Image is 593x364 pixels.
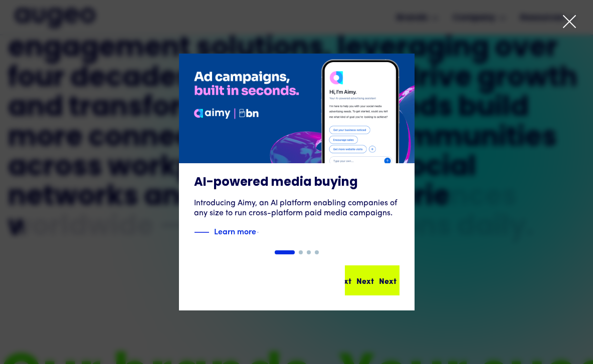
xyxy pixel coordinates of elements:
a: NextNextNext [345,265,400,295]
div: Show slide 4 of 4 [315,250,319,254]
strong: Learn more [214,225,256,236]
h3: AI-powered media buying [194,175,400,190]
img: Blue decorative line [194,226,209,238]
img: Blue text arrow [257,226,272,238]
div: Next [349,274,367,286]
div: Next [394,274,412,286]
div: Next [372,274,389,286]
div: Introducing Aimy, an AI platform enabling companies of any size to run cross-platform paid media ... [194,198,400,218]
div: Show slide 1 of 4 [275,250,295,254]
a: AI-powered media buyingIntroducing Aimy, an AI platform enabling companies of any size to run cro... [179,54,415,250]
div: Show slide 3 of 4 [307,250,311,254]
div: Show slide 2 of 4 [299,250,303,254]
